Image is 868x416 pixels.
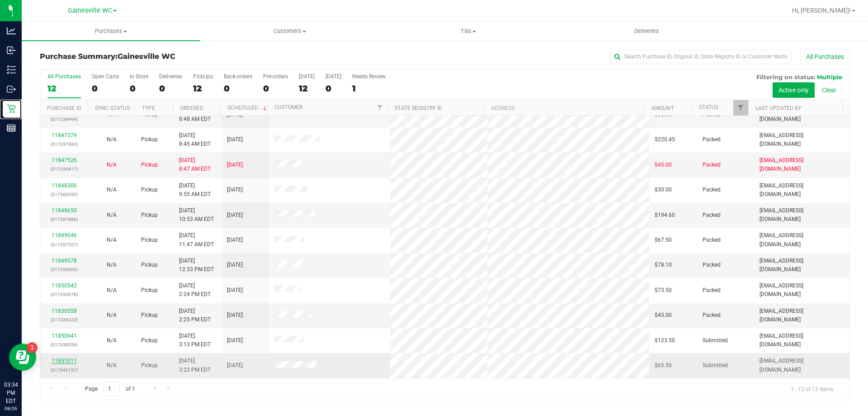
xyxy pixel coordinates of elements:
[107,186,117,194] button: N/A
[107,286,117,295] button: N/A
[703,211,721,220] span: Packed
[141,211,158,220] span: Pickup
[179,206,214,224] span: [DATE] 10:53 AM EDT
[46,366,82,374] p: (317342197)
[759,357,844,374] span: [EMAIL_ADDRESS][DOMAIN_NAME]
[107,211,117,220] button: N/A
[107,261,117,269] button: N/A
[655,336,675,345] span: $123.50
[107,186,117,193] span: Not Applicable
[299,73,315,80] div: [DATE]
[759,257,844,274] span: [EMAIL_ADDRESS][DOMAIN_NAME]
[263,73,288,80] div: Pre-orders
[655,186,672,194] span: $30.00
[141,336,158,345] span: Pickup
[773,82,815,98] button: Active only
[352,83,386,94] div: 1
[141,161,158,169] span: Pickup
[299,83,315,94] div: 12
[68,7,112,14] span: Gainesville WC
[227,186,243,194] span: [DATE]
[179,257,214,274] span: [DATE] 12:33 PM EDT
[759,206,844,224] span: [EMAIL_ADDRESS][DOMAIN_NAME]
[141,186,158,194] span: Pickup
[107,161,117,169] button: N/A
[655,311,672,320] span: $45.00
[179,282,211,299] span: [DATE] 2:24 PM EDT
[142,105,155,111] a: Type
[7,65,16,74] inline-svg: Inventory
[7,85,16,94] inline-svg: Outbound
[759,131,844,148] span: [EMAIL_ADDRESS][DOMAIN_NAME]
[484,100,644,116] th: Address
[227,361,243,370] span: [DATE]
[130,83,148,94] div: 0
[107,311,117,320] button: N/A
[9,344,36,371] iframe: Resource center
[759,307,844,324] span: [EMAIL_ADDRESS][DOMAIN_NAME]
[703,261,721,269] span: Packed
[655,261,672,269] span: $78.10
[703,361,728,370] span: Submitted
[179,231,214,249] span: [DATE] 11:47 AM EDT
[52,182,77,189] a: 11848300
[107,136,117,143] span: Not Applicable
[4,405,18,412] p: 08/26
[40,53,310,61] h3: Purchase Summary:
[263,83,288,94] div: 0
[46,340,82,349] p: (317339056)
[622,27,671,35] span: Deliveries
[193,73,213,80] div: PickUps
[107,361,117,370] button: N/A
[655,286,672,295] span: $73.50
[703,186,721,194] span: Packed
[193,83,213,94] div: 12
[46,240,82,249] p: (317297227)
[655,236,672,244] span: $67.50
[703,135,721,144] span: Packed
[46,165,82,173] p: (317256817)
[227,286,243,295] span: [DATE]
[179,357,211,374] span: [DATE] 3:22 PM EDT
[274,104,302,110] a: Customer
[179,182,211,199] span: [DATE] 9:55 AM EDT
[7,104,16,113] inline-svg: Retail
[52,308,77,314] a: 11850558
[759,231,844,249] span: [EMAIL_ADDRESS][DOMAIN_NAME]
[141,135,158,144] span: Pickup
[703,286,721,295] span: Packed
[130,73,148,80] div: In Store
[699,104,718,110] a: Status
[141,261,158,269] span: Pickup
[4,381,18,405] p: 03:34 PM EDT
[557,22,736,41] a: Deliveries
[180,105,203,111] a: Ordered
[104,382,120,396] input: 1
[655,135,675,144] span: $220.45
[159,83,182,94] div: 0
[759,332,844,349] span: [EMAIL_ADDRESS][DOMAIN_NAME]
[373,100,387,115] a: Filter
[224,73,252,80] div: Back-orders
[227,311,243,320] span: [DATE]
[756,73,815,81] span: Filtering on status:
[107,312,117,318] span: Not Applicable
[733,100,748,115] a: Filter
[7,46,16,55] inline-svg: Inbound
[224,83,252,94] div: 0
[141,286,158,295] span: Pickup
[200,22,379,41] a: Customers
[7,26,16,35] inline-svg: Analytics
[610,50,791,63] input: Search Purchase ID, Original ID, State Registry ID or Customer Name...
[118,52,175,61] span: Gainesville WC
[227,161,243,169] span: [DATE]
[141,236,158,244] span: Pickup
[227,236,243,244] span: [DATE]
[703,311,721,320] span: Packed
[46,190,82,199] p: (317282050)
[77,382,142,396] span: Page of 1
[800,49,850,64] button: All Purchases
[46,290,82,299] p: (317330078)
[95,105,130,111] a: Sync Status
